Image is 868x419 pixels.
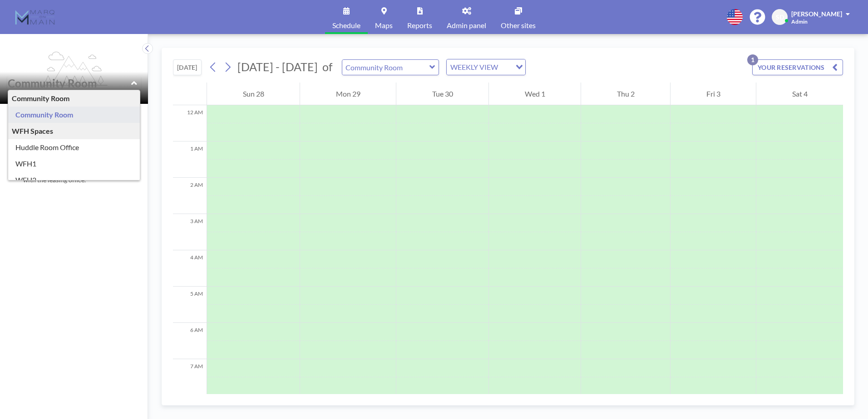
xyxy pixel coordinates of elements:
[342,60,429,75] input: Community Room
[15,8,55,26] img: organization-logo
[489,83,581,105] div: Wed 1
[173,359,207,395] div: 7 AM
[7,90,31,99] span: Floor: 2
[791,18,808,25] span: Admin
[8,107,140,123] div: Community Room
[407,22,432,29] span: Reports
[173,287,207,323] div: 5 AM
[791,10,842,18] span: [PERSON_NAME]
[671,83,756,105] div: Fri 3
[8,156,140,172] div: WFH1
[173,214,207,250] div: 3 AM
[447,59,525,75] div: Search for option
[396,83,488,105] div: Tue 30
[300,83,396,105] div: Mon 29
[8,77,131,90] input: Community Room
[173,59,202,75] button: [DATE]
[581,83,670,105] div: Thu 2
[747,54,758,65] p: 1
[752,59,843,75] button: YOUR RESERVATIONS1
[173,323,207,359] div: 6 AM
[375,22,393,29] span: Maps
[449,61,500,73] span: WEEKLY VIEW
[332,22,360,29] span: Schedule
[173,105,207,141] div: 12 AM
[8,123,140,139] div: WFH Spaces
[776,13,784,21] span: SD
[173,178,207,214] div: 2 AM
[173,141,207,178] div: 1 AM
[173,250,207,287] div: 4 AM
[8,90,140,107] div: Community Room
[8,139,140,156] div: Huddle Room Office
[447,22,486,29] span: Admin panel
[8,172,140,188] div: WFH2
[237,60,318,73] span: [DATE] - [DATE]
[756,83,843,105] div: Sat 4
[501,61,510,73] input: Search for option
[501,22,536,29] span: Other sites
[322,60,332,74] span: of
[207,83,300,105] div: Sun 28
